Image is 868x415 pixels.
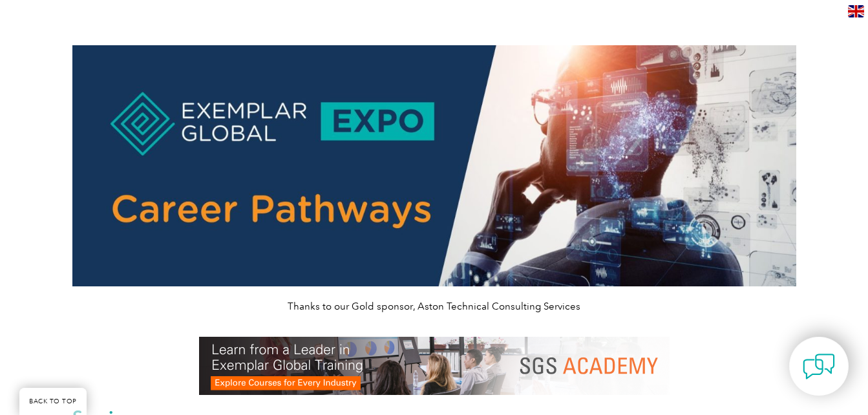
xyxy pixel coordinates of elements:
[19,388,87,415] a: BACK TO TOP
[72,45,796,286] img: career pathways
[72,299,796,314] p: Thanks to our Gold sponsor, Aston Technical Consulting Services
[199,337,670,395] img: SGS
[848,5,864,17] img: en
[803,350,835,383] img: contact-chat.png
